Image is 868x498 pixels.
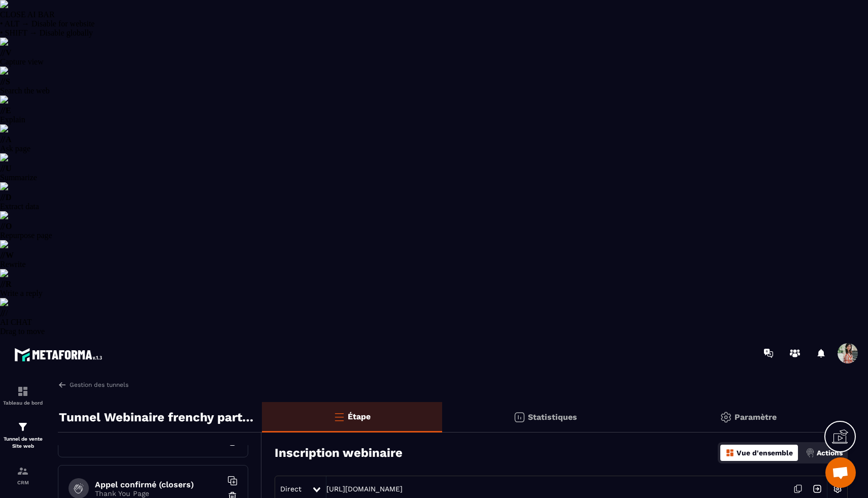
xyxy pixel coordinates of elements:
[17,385,29,397] img: formation
[3,457,43,493] a: formationformationCRM
[326,485,403,493] a: [URL][DOMAIN_NAME]
[817,449,843,457] p: Actions
[513,411,525,423] img: stats.20deebd0.svg
[95,480,222,489] h6: Appel confirmé (closers)
[17,421,29,433] img: formation
[14,345,106,364] img: logo
[58,380,67,389] img: arrow
[737,449,793,457] p: Vue d'ensemble
[275,446,403,460] h3: Inscription webinaire
[720,411,732,423] img: setting-gr.5f69749f.svg
[725,448,735,457] img: dashboard-orange.40269519.svg
[3,400,43,406] p: Tableau de bord
[528,412,577,422] p: Statistiques
[95,489,222,497] p: Thank You Page
[59,407,254,427] p: Tunnel Webinaire frenchy partners
[3,413,43,457] a: formationformationTunnel de vente Site web
[806,448,815,457] img: actions.d6e523a2.png
[333,411,345,423] img: bars-o.4a397970.svg
[735,412,777,422] p: Paramètre
[348,412,371,421] p: Étape
[280,485,302,493] span: Direct
[825,457,856,488] div: Ouvrir le chat
[3,436,43,450] p: Tunnel de vente Site web
[58,380,128,389] a: Gestion des tunnels
[3,378,43,413] a: formationformationTableau de bord
[17,465,29,477] img: formation
[3,480,43,485] p: CRM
